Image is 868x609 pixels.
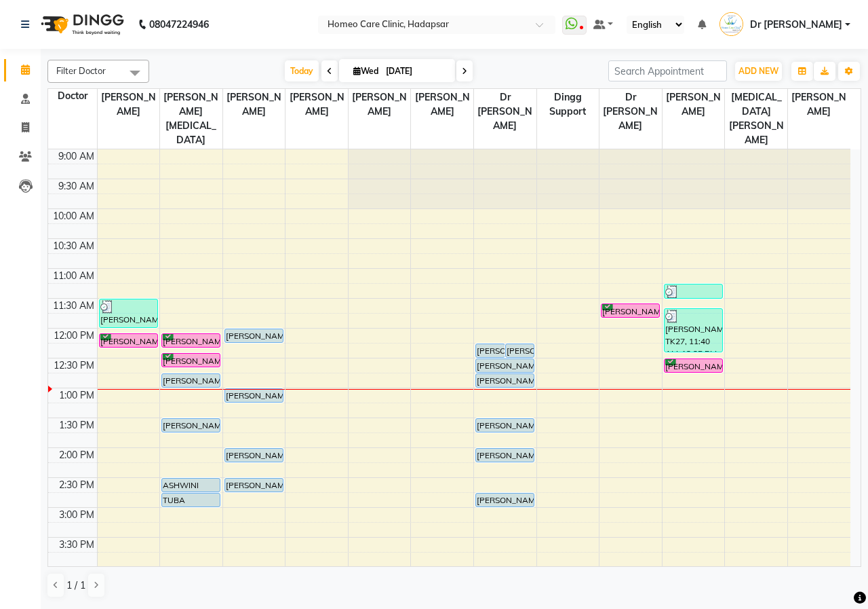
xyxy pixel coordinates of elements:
span: Dr [PERSON_NAME] [750,18,842,32]
div: [PERSON_NAME], TK24, 12:05 PM-12:20 PM, In Person - Follow Up [100,334,157,347]
div: 2:00 PM [56,448,97,462]
div: [PERSON_NAME], TK14, 01:30 PM-01:45 PM, In Person - Follow Up [476,419,534,432]
div: [PERSON_NAME], TK15, 12:30 PM-12:45 PM, In Person - Follow Up [476,359,534,372]
div: 10:30 AM [50,239,97,253]
div: [PERSON_NAME], TK27, 11:40 AM-12:25 PM, Online - Consultation [665,309,722,352]
div: 9:30 AM [56,179,97,193]
img: logo [35,5,127,43]
div: 11:30 AM [50,299,97,313]
div: [PERSON_NAME], TK17, 02:00 PM-02:15 PM, In Person - Follow Up [476,449,534,462]
div: [PERSON_NAME], TK13, 12:15 PM-12:30 PM, In Person - Follow Up [476,344,505,357]
div: [PERSON_NAME], TK09, 02:00 PM-02:15 PM, Online - Follow Up [225,449,283,462]
div: 2:30 PM [56,478,97,492]
div: [PERSON_NAME], TK11, 12:00 PM-12:15 PM, Online - Follow Up [225,329,283,342]
div: [PERSON_NAME], TK26, 12:25 PM-12:40 PM, In Person - Follow Up [162,354,220,367]
span: ADD NEW [738,66,778,76]
div: [PERSON_NAME], TK03, 01:30 PM-01:45 PM, In Person - Follow Up [162,419,220,432]
div: [PERSON_NAME], TK13, 02:45 PM-03:00 PM, In Person - Follow Up [476,494,534,506]
button: ADD NEW [735,62,782,81]
div: [PERSON_NAME], TK22, 11:35 AM-11:50 AM, In Person - Follow Up [601,304,659,317]
span: Dr [PERSON_NAME] [474,89,536,134]
span: [PERSON_NAME] [349,89,411,120]
b: 08047224946 [149,5,209,43]
div: [PERSON_NAME], TK08, 01:00 PM-01:15 PM, Online - Follow Up [225,389,283,402]
div: 9:00 AM [56,149,97,164]
img: Dr Shraddha Nair [719,12,743,36]
div: ASHWINI SANE, TK07, 02:30 PM-02:45 PM, In Person - Follow Up [162,479,220,492]
div: 10:00 AM [50,209,97,223]
span: [PERSON_NAME] [223,89,285,120]
span: 1 / 1 [66,578,85,593]
div: 1:30 PM [56,418,97,432]
span: [PERSON_NAME] [663,89,725,120]
div: 1:00 PM [56,388,97,403]
div: 12:00 PM [51,329,97,343]
div: 3:00 PM [56,508,97,522]
input: Search Appointment [608,60,727,81]
span: [PERSON_NAME] [788,89,850,120]
span: [PERSON_NAME] [285,89,348,120]
span: [PERSON_NAME][MEDICAL_DATA] [160,89,222,149]
div: TUBA MOHDSOHAIL, TK02, 02:45 PM-03:00 PM, Online - Follow Up [162,494,220,506]
div: [PERSON_NAME], TK16, 12:45 PM-01:00 PM, In Person - Follow Up [476,374,534,387]
div: [PERSON_NAME], TK12, 02:30 PM-02:45 PM, In Person - Follow Up [225,479,283,492]
div: [PERSON_NAME], TK05, 12:45 PM-01:00 PM, In Person - Follow Up [162,374,220,387]
span: [MEDICAL_DATA][PERSON_NAME] [725,89,787,149]
div: Doctor [48,89,97,103]
div: [PERSON_NAME], TK23, 11:30 AM-12:00 PM, In Person - Follow Up,Medicine [100,299,157,327]
span: Dr [PERSON_NAME] [599,89,662,134]
div: [PERSON_NAME], TK25, 12:05 PM-12:20 PM, In Person - Follow Up [162,334,220,347]
span: [PERSON_NAME] [411,89,473,120]
span: Filter Doctor [56,65,106,76]
div: [PERSON_NAME], TK21, 11:15 AM-11:31 AM, Medicine,Courier Charges out of City [665,284,722,298]
div: 12:30 PM [51,358,97,373]
span: Today [285,60,319,81]
div: 3:30 PM [56,538,97,552]
div: 11:00 AM [50,269,97,283]
span: Wed [350,66,382,76]
div: [PERSON_NAME], TK13, 12:15 PM-12:30 PM, In Person - Follow Up [506,344,534,357]
input: 2025-09-03 [382,61,450,81]
span: [PERSON_NAME] [98,89,160,120]
span: Dingg Support [537,89,599,120]
div: [PERSON_NAME], TK28, 12:30 PM-12:45 PM, Online - Follow Up [665,359,722,372]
